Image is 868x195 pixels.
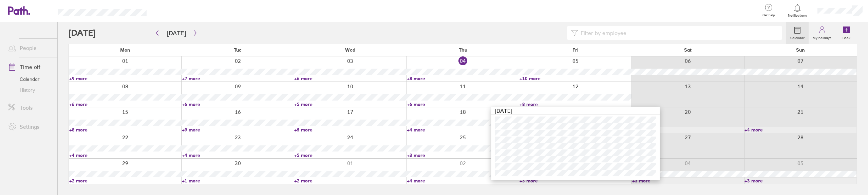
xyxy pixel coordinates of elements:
[407,75,519,82] a: +8 more
[578,26,778,39] input: Filter by employee
[407,178,519,184] a: +4 more
[744,127,856,133] a: +4 more
[787,14,809,18] span: Notifications
[69,75,181,82] a: +9 more
[294,127,406,133] a: +5 more
[182,75,294,82] a: +7 more
[809,22,835,44] a: My holidays
[3,85,57,95] a: History
[3,101,57,114] a: Tools
[520,101,631,107] a: +8 more
[294,152,406,158] a: +5 more
[787,3,809,18] a: Notifications
[459,47,467,53] span: Thu
[3,74,57,85] a: Calendar
[69,101,181,107] a: +6 more
[407,127,519,133] a: +4 more
[407,101,519,107] a: +6 more
[294,178,406,184] a: +2 more
[632,127,744,133] a: +4 more
[786,34,809,40] label: Calendar
[182,101,294,107] a: +6 more
[809,34,835,40] label: My holidays
[120,47,130,53] span: Mon
[182,152,294,158] a: +4 more
[182,178,294,184] a: +1 more
[758,13,780,17] span: Get help
[835,22,857,44] a: Book
[294,101,406,107] a: +5 more
[520,75,631,82] a: +10 more
[345,47,355,53] span: Wed
[786,22,809,44] a: Calendar
[572,47,579,53] span: Fri
[3,41,57,55] a: People
[234,47,242,53] span: Tue
[3,120,57,134] a: Settings
[3,60,57,74] a: Time off
[491,107,660,115] div: [DATE]
[182,127,294,133] a: +9 more
[684,47,692,53] span: Sat
[796,47,805,53] span: Sun
[632,178,744,184] a: +3 more
[407,152,519,158] a: +3 more
[69,127,181,133] a: +8 more
[838,34,854,40] label: Book
[162,28,191,39] button: [DATE]
[69,178,181,184] a: +2 more
[744,178,856,184] a: +3 more
[520,178,631,184] a: +3 more
[69,152,181,158] a: +4 more
[294,75,406,82] a: +6 more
